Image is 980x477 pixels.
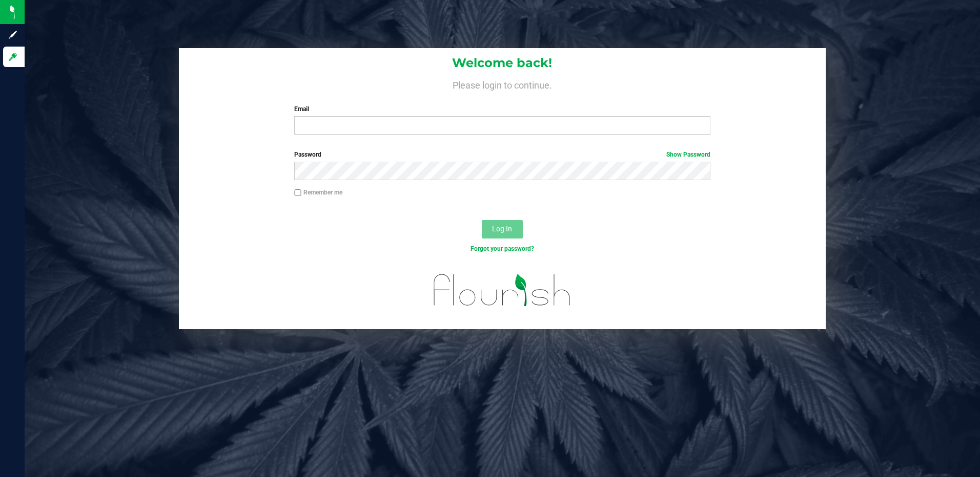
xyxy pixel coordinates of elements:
[471,245,534,252] a: Forgot your password?
[8,52,18,62] inline-svg: Log in
[421,264,583,316] img: flourish_logo.svg
[482,220,523,238] button: Log In
[179,78,826,90] h4: Please login to continue.
[666,151,710,158] a: Show Password
[294,104,710,114] label: Email
[294,189,301,197] input: Remember me
[8,30,18,40] inline-svg: Sign up
[294,188,342,197] label: Remember me
[492,225,512,233] span: Log In
[179,56,826,70] h1: Welcome back!
[294,151,321,158] span: Password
